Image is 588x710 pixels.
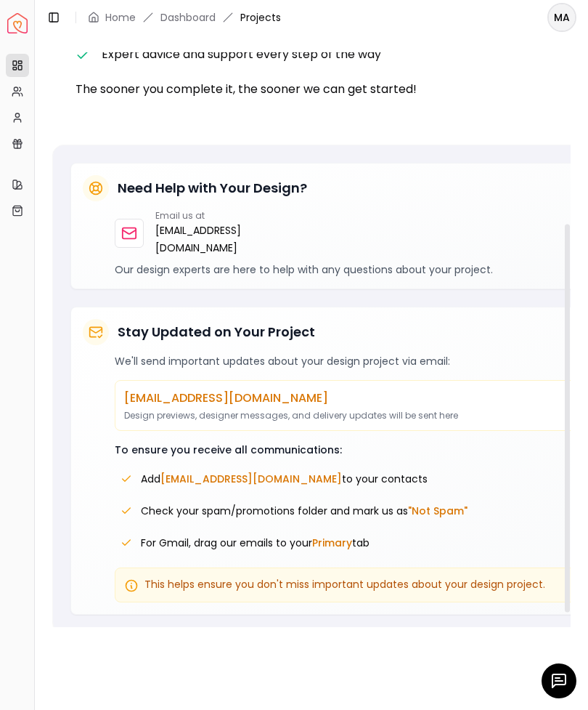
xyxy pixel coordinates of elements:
span: Projects [240,10,281,25]
span: Primary [312,536,352,550]
img: Spacejoy Logo [7,13,28,33]
span: This helps ensure you don't miss important updates about your design project. [144,577,545,592]
a: Dashboard [160,10,216,25]
span: [EMAIL_ADDRESS][DOMAIN_NAME] [160,472,342,486]
span: "Not Spam" [408,504,467,518]
h5: Need Help with Your Design? [118,178,307,198]
span: Expert advice and support every step of the way [102,46,381,62]
span: MA [549,4,575,31]
a: Home [105,10,136,25]
span: Add to your contacts [141,472,428,486]
span: Check your spam/promotions folder and mark us as [141,504,467,518]
a: [EMAIL_ADDRESS][DOMAIN_NAME] [155,222,241,257]
h5: Stay Updated on Your Project [118,322,315,342]
a: Spacejoy [7,13,28,33]
p: Email us at [155,210,241,222]
span: For Gmail, drag our emails to your tab [141,536,369,550]
nav: breadcrumb [88,10,281,25]
button: MA [547,3,576,32]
